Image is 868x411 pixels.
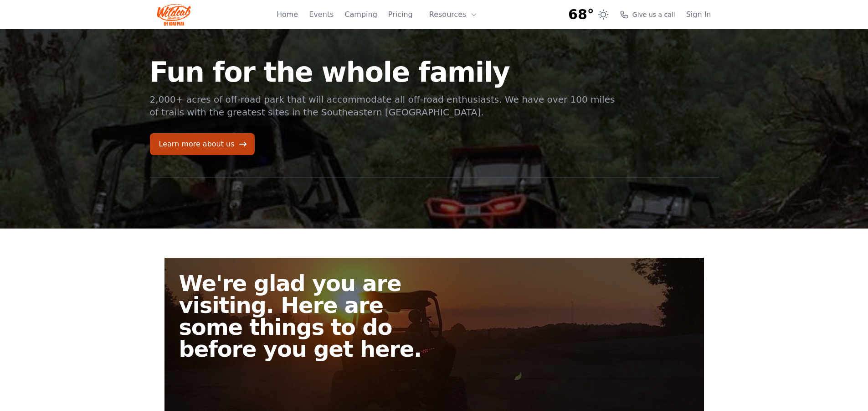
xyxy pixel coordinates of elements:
a: Sign In [686,9,711,20]
a: Give us a call [620,10,675,19]
a: Home [277,9,298,20]
span: 68° [568,6,594,23]
img: Wildcat Logo [157,4,191,26]
h2: We're glad you are visiting. Here are some things to do before you get here. [179,272,442,360]
span: Give us a call [632,10,675,19]
p: 2,000+ acres of off-road park that will accommodate all off-road enthusiasts. We have over 100 mi... [150,93,616,119]
a: Camping [344,9,377,20]
a: Events [309,9,334,20]
button: Resources [424,5,483,24]
a: Learn more about us [150,133,255,155]
h1: Fun for the whole family [150,58,616,86]
a: Pricing [388,9,413,20]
